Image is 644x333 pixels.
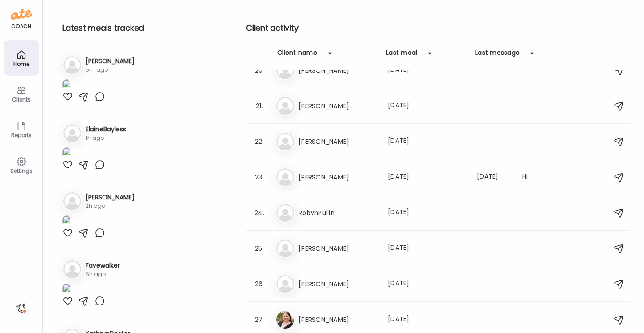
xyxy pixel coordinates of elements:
img: bg-avatar-default.svg [63,192,81,210]
div: 24. [254,207,265,218]
h3: [PERSON_NAME] [299,136,377,147]
div: [DATE] [388,172,466,183]
h3: RobynPullin [299,207,377,218]
img: images%2FKNJYPDuayFSh6Hb2RZNohCSqPQ12%2FJW0fDL8R8IpIwXRoKN3S%2FsejfEGdgkvoG4wyyzJrF_1080 [62,147,71,159]
div: [DATE] [388,314,466,325]
div: 22. [254,136,265,147]
div: Hi [522,172,601,183]
div: 1h ago [86,134,126,142]
div: 6h ago [86,270,120,278]
div: 20. [254,65,265,76]
img: avatars%2FUjNDlLI05mTyrGXthabtwdgPK8p1 [276,311,294,329]
img: bg-avatar-default.svg [63,260,81,278]
h3: [PERSON_NAME] [86,57,135,66]
img: bg-avatar-default.svg [276,240,294,257]
div: [DATE] [477,172,512,183]
img: bg-avatar-default.svg [276,275,294,293]
img: bg-avatar-default.svg [276,61,294,79]
img: bg-avatar-default.svg [63,56,81,74]
h2: Client activity [246,21,630,35]
div: Reports [5,132,37,138]
img: images%2FI6Lo6adfXgOueE2UfiFa5zG6lqv2%2F93TXDCUlBTrob1gZPcI5%2F1JPbjdtsgT7MPRXQqe8j_1080 [62,284,71,296]
div: [DATE] [388,207,466,218]
div: [DATE] [388,65,466,76]
img: bg-avatar-default.svg [276,204,294,222]
div: Last message [475,48,520,62]
h3: Fayewalker [86,261,120,270]
img: bg-avatar-default.svg [63,124,81,142]
h3: [PERSON_NAME] [299,65,377,76]
h2: Latest meals tracked [62,21,213,35]
div: Settings [5,168,37,174]
img: ate [11,7,32,21]
h3: [PERSON_NAME] [299,101,377,111]
div: [DATE] [388,279,466,289]
div: Last meal [386,48,417,62]
img: bg-avatar-default.svg [276,168,294,186]
h3: [PERSON_NAME] [299,243,377,254]
h3: [PERSON_NAME] [86,193,135,202]
div: [DATE] [388,136,466,147]
div: coach [11,23,31,30]
div: 2h ago [86,202,135,210]
div: [DATE] [388,243,466,254]
div: 27. [254,314,265,325]
div: Clients [5,97,37,102]
div: 25. [254,243,265,254]
div: 23. [254,172,265,183]
img: bg-avatar-default.svg [276,133,294,150]
img: images%2FAHrjlSxX0mMeTZfCWi6NQMMt7wp1%2FxGCsuoD5Jgt01vAho0AY%2FFXHQCdbsfsKElVxn83c4_1080 [62,79,71,91]
img: images%2FiJcS2PJ72dXXN6k1eBWbfosyvLZ2%2FEw0dnE6gkBe1JDJW7FD0%2FyhTxgddfOc1gIzlXXeT5_1080 [62,215,71,227]
h3: [PERSON_NAME] [299,279,377,289]
h3: ElaineBayless [86,125,126,134]
div: 26. [254,279,265,289]
img: bg-avatar-default.svg [276,97,294,115]
div: [DATE] [388,101,466,111]
div: 5m ago [86,66,135,74]
h3: [PERSON_NAME] [299,172,377,183]
div: Client name [277,48,317,62]
div: Home [5,61,37,67]
h3: [PERSON_NAME] [299,314,377,325]
div: 21. [254,101,265,111]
